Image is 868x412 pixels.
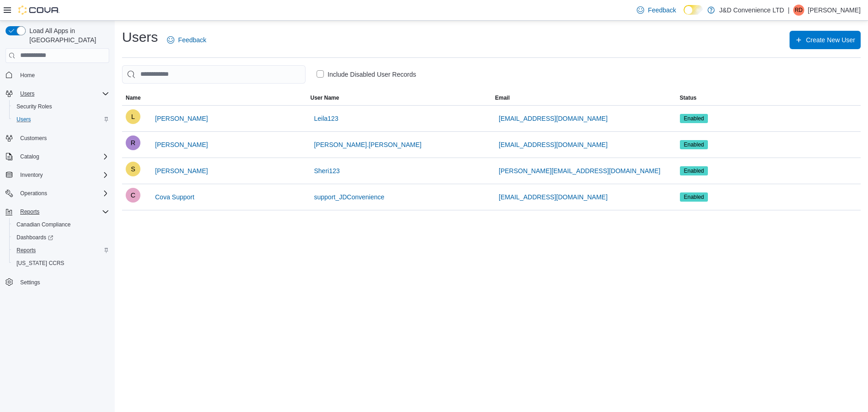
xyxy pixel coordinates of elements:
[314,166,340,175] span: Sheri123
[122,28,158,46] h1: Users
[131,109,135,124] span: L
[17,260,64,267] span: [US_STATE] CCRS
[178,35,206,45] span: Feedback
[9,113,113,126] button: Users
[719,5,784,16] p: J&D Convenience LTD
[2,187,113,200] button: Operations
[684,193,704,201] span: Enabled
[126,188,140,203] div: Cova
[684,114,704,123] span: Enabled
[13,114,34,125] a: Users
[684,167,704,175] span: Enabled
[17,70,39,81] a: Home
[684,141,704,149] span: Enabled
[13,101,56,112] a: Security Roles
[314,114,339,123] span: Leila123
[126,94,141,102] span: Name
[17,133,50,144] a: Customers
[20,135,47,142] span: Customers
[9,218,113,231] button: Canadian Compliance
[9,257,113,270] button: [US_STATE] CCRS
[2,87,113,100] button: Users
[808,5,861,16] p: [PERSON_NAME]
[17,116,31,123] span: Users
[6,65,109,313] nav: Complex example
[13,232,109,243] span: Dashboards
[17,88,38,99] button: Users
[2,150,113,163] button: Catalog
[20,153,39,160] span: Catalog
[499,140,607,149] span: [EMAIL_ADDRESS][DOMAIN_NAME]
[17,206,109,217] span: Reports
[131,135,135,150] span: R
[790,31,861,49] button: Create New User
[17,247,36,254] span: Reports
[17,234,53,241] span: Dashboards
[13,245,39,256] a: Reports
[13,219,74,230] a: Canadian Compliance
[131,162,135,176] span: S
[17,151,109,162] span: Catalog
[680,94,697,102] span: Status
[13,114,109,125] span: Users
[17,169,109,181] span: Inventory
[17,206,43,217] button: Reports
[495,135,611,154] button: [EMAIL_ADDRESS][DOMAIN_NAME]
[155,140,208,149] span: [PERSON_NAME]
[126,162,140,176] div: Sheri
[806,35,855,45] span: Create New User
[163,31,210,49] a: Feedback
[17,221,71,228] span: Canadian Compliance
[648,6,676,15] span: Feedback
[17,132,109,144] span: Customers
[151,188,198,206] button: Cova Support
[311,109,342,128] button: Leila123
[20,208,39,215] span: Reports
[20,90,34,97] span: Users
[311,162,344,180] button: Sheri123
[2,68,113,82] button: Home
[795,5,802,16] span: RD
[2,169,113,181] button: Inventory
[495,162,664,180] button: [PERSON_NAME][EMAIL_ADDRESS][DOMAIN_NAME]
[20,279,40,286] span: Settings
[680,114,708,123] span: Enabled
[311,135,425,154] button: [PERSON_NAME].[PERSON_NAME]
[9,100,113,113] button: Security Roles
[495,94,510,102] span: Email
[9,231,113,244] a: Dashboards
[2,131,113,145] button: Customers
[9,244,113,257] button: Reports
[314,192,384,202] span: support_JDConvenience
[26,26,109,45] span: Load All Apps in [GEOGRAPHIC_DATA]
[499,166,660,175] span: [PERSON_NAME][EMAIL_ADDRESS][DOMAIN_NAME]
[155,114,208,123] span: [PERSON_NAME]
[155,192,195,202] span: Cova Support
[311,94,339,102] span: User Name
[633,1,679,19] a: Feedback
[126,109,140,124] div: Leila
[126,135,140,150] div: Roy
[13,232,57,243] a: Dashboards
[13,258,109,269] span: Washington CCRS
[680,166,708,175] span: Enabled
[788,5,790,16] p: |
[155,166,208,175] span: [PERSON_NAME]
[311,188,388,206] button: support_JDConvenience
[13,258,68,269] a: [US_STATE] CCRS
[17,88,109,99] span: Users
[13,101,109,112] span: Security Roles
[17,103,52,110] span: Security Roles
[17,277,44,288] a: Settings
[684,5,703,15] input: Dark Mode
[495,109,611,128] button: [EMAIL_ADDRESS][DOMAIN_NAME]
[18,6,60,15] img: Cova
[495,188,611,206] button: [EMAIL_ADDRESS][DOMAIN_NAME]
[151,162,211,180] button: [PERSON_NAME]
[17,151,43,162] button: Catalog
[17,188,51,199] button: Operations
[2,275,113,288] button: Settings
[499,192,607,202] span: [EMAIL_ADDRESS][DOMAIN_NAME]
[17,188,109,199] span: Operations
